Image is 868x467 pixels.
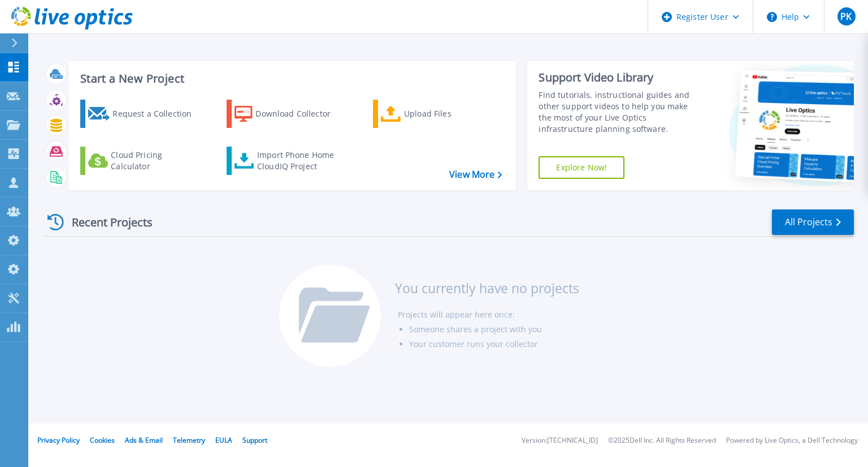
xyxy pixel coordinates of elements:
[409,322,579,337] li: Someone shares a project with you
[112,102,203,125] div: Request a Collection
[608,437,716,444] li: © 2025 Dell Inc. All Rights Reserved
[539,156,624,179] a: Explore Now!
[125,435,163,445] a: Ads & Email
[726,437,858,444] li: Powered by Live Optics, a Dell Technology
[404,102,494,125] div: Upload Files
[395,282,579,294] h3: You currently have no projects
[173,435,205,445] a: Telemetry
[44,208,168,236] div: Recent Projects
[37,435,80,445] a: Privacy Policy
[522,437,598,444] li: Version: [TECHNICAL_ID]
[80,100,206,128] a: Request a Collection
[409,337,579,352] li: Your customer runs your collector
[449,169,502,180] a: View More
[840,12,852,21] span: PK
[772,209,854,235] a: All Projects
[215,435,232,445] a: EULA
[90,435,115,445] a: Cookies
[227,100,353,128] a: Download Collector
[373,100,499,128] a: Upload Files
[80,72,502,85] h3: Start a New Project
[539,70,702,85] div: Support Video Library
[257,149,345,172] div: Import Phone Home CloudIQ Project
[398,307,579,322] li: Projects will appear here once:
[255,102,346,125] div: Download Collector
[242,435,267,445] a: Support
[111,149,201,172] div: Cloud Pricing Calculator
[539,89,702,135] div: Find tutorials, instructional guides and other support videos to help you make the most of your L...
[80,147,206,175] a: Cloud Pricing Calculator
